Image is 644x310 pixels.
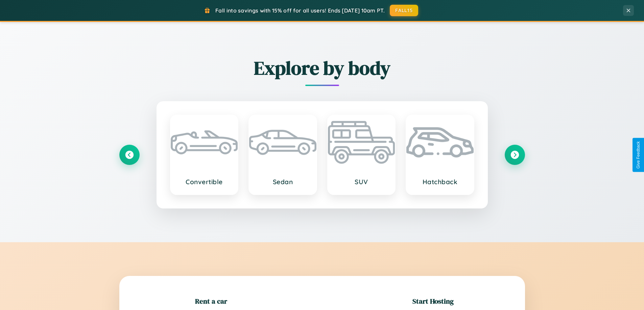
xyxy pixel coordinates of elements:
[119,55,525,81] h2: Explore by body
[390,5,418,16] button: FALL15
[177,178,231,186] h3: Convertible
[335,178,388,186] h3: SUV
[413,178,467,186] h3: Hatchback
[215,7,385,14] span: Fall into savings with 15% off for all users! Ends [DATE] 10am PT.
[636,141,641,169] div: Give Feedback
[195,296,227,306] h2: Rent a car
[412,296,454,306] h2: Start Hosting
[256,178,310,186] h3: Sedan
